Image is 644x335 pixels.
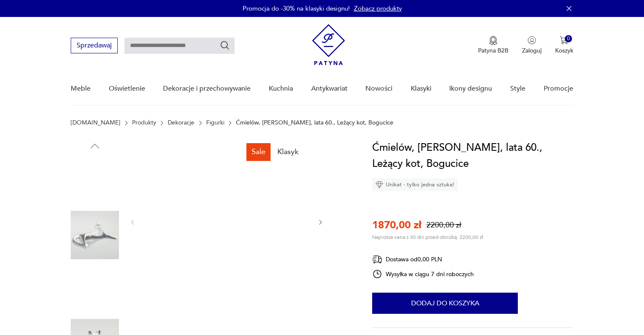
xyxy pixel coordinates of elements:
a: Ikony designu [449,72,492,105]
div: Dostawa od 0,00 PLN [372,254,474,265]
h1: Ćmielów, [PERSON_NAME], lata 60., Leżący kot, Bogucice [372,140,573,172]
a: Sprzedawaj [71,43,118,49]
p: 2200,00 zł [426,220,461,230]
img: Ikona medalu [489,36,498,45]
button: Zaloguj [522,36,542,55]
img: Ikonka użytkownika [528,36,536,44]
button: Szukaj [220,40,230,50]
p: Najniższa cena z 30 dni przed obniżką: 2200,00 zł [372,234,483,241]
img: Ikona diamentu [376,181,383,188]
p: Ćmielów, [PERSON_NAME], lata 60., Leżący kot, Bogucice [236,119,393,126]
img: Zdjęcie produktu Ćmielów, Mieczysław Naruszewicz, lata 60., Leżący kot, Bogucice [145,140,308,303]
a: Nowości [365,72,392,105]
div: 0 [565,35,572,42]
p: Koszyk [555,47,573,55]
img: Zdjęcie produktu Ćmielów, Mieczysław Naruszewicz, lata 60., Leżący kot, Bogucice [71,211,119,259]
div: Sale [246,143,271,161]
button: Dodaj do koszyka [372,293,518,314]
a: Dekoracje i przechowywanie [163,72,251,105]
a: Figurki [206,119,224,126]
div: Wysyłka w ciągu 7 dni roboczych [372,269,474,279]
button: Sprzedawaj [71,38,118,53]
a: Produkty [132,119,156,126]
button: Patyna B2B [478,36,509,55]
img: Zdjęcie produktu Ćmielów, Mieczysław Naruszewicz, lata 60., Leżący kot, Bogucice [71,265,119,313]
a: Style [510,72,525,105]
img: Zdjęcie produktu Ćmielów, Mieczysław Naruszewicz, lata 60., Leżący kot, Bogucice [71,157,119,205]
a: Zobacz produkty [354,4,402,13]
a: Antykwariat [311,72,348,105]
img: Ikona dostawy [372,254,382,265]
a: Ikona medaluPatyna B2B [478,36,509,55]
a: Meble [71,72,91,105]
a: Promocje [544,72,573,105]
p: Patyna B2B [478,47,509,55]
img: Patyna - sklep z meblami i dekoracjami vintage [312,24,345,65]
a: [DOMAIN_NAME] [71,119,120,126]
a: Klasyki [411,72,431,105]
div: Klasyk [272,143,304,161]
img: Ikona koszyka [560,36,568,44]
a: Oświetlenie [109,72,145,105]
div: Unikat - tylko jedna sztuka! [372,178,458,191]
p: 1870,00 zł [372,218,421,232]
a: Dekoracje [168,119,194,126]
p: Zaloguj [522,47,542,55]
p: Promocja do -30% na klasyki designu! [243,4,350,13]
button: 0Koszyk [555,36,573,55]
a: Kuchnia [269,72,293,105]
